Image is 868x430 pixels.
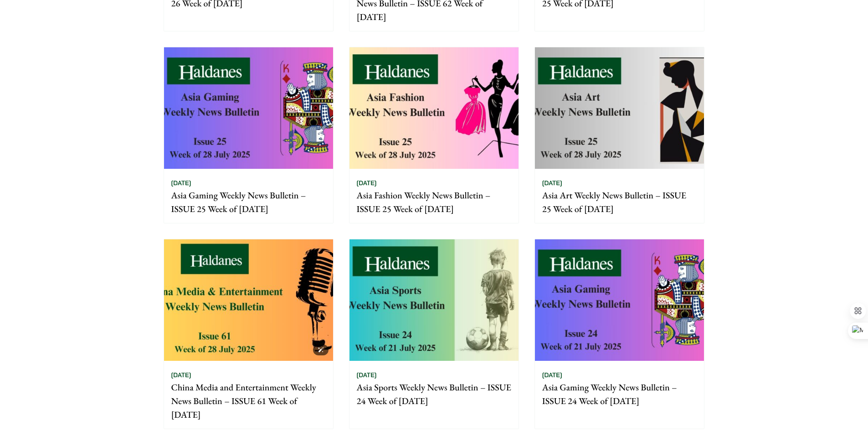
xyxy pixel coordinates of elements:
p: Asia Gaming Weekly News Bulletin – ISSUE 25 Week of [DATE] [171,188,326,216]
time: [DATE] [171,179,191,187]
time: [DATE] [357,179,377,187]
a: [DATE] Asia Art Weekly News Bulletin – ISSUE 25 Week of [DATE] [534,47,704,223]
a: [DATE] Asia Sports Weekly News Bulletin – ISSUE 24 Week of [DATE] [349,239,519,429]
p: Asia Fashion Weekly News Bulletin – ISSUE 25 Week of [DATE] [357,188,511,216]
a: [DATE] Asia Fashion Weekly News Bulletin – ISSUE 25 Week of [DATE] [349,47,519,223]
time: [DATE] [542,179,562,187]
a: [DATE] Asia Gaming Weekly News Bulletin – ISSUE 24 Week of [DATE] [534,239,704,429]
p: Asia Sports Weekly News Bulletin – ISSUE 24 Week of [DATE] [357,380,511,408]
p: Asia Gaming Weekly News Bulletin – ISSUE 24 Week of [DATE] [542,380,697,408]
p: China Media and Entertainment Weekly News Bulletin – ISSUE 61 Week of [DATE] [171,380,326,421]
a: [DATE] Asia Gaming Weekly News Bulletin – ISSUE 25 Week of [DATE] [164,47,334,223]
a: [DATE] China Media and Entertainment Weekly News Bulletin – ISSUE 61 Week of [DATE] [164,239,334,429]
p: Asia Art Weekly News Bulletin – ISSUE 25 Week of [DATE] [542,188,697,216]
time: [DATE] [542,371,562,379]
time: [DATE] [171,371,191,379]
time: [DATE] [357,371,377,379]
